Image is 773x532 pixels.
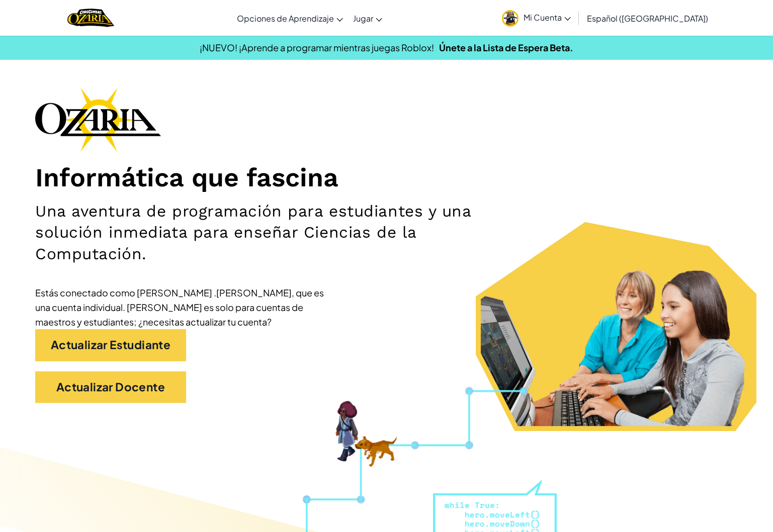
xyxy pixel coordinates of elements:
span: Español ([GEOGRAPHIC_DATA]) [587,13,708,24]
span: Mi Cuenta [524,12,571,23]
a: Actualizar Estudiante [35,329,186,361]
img: avatar [502,10,519,27]
h2: Una aventura de programación para estudiantes y una solución inmediata para enseñar Ciencias de l... [35,201,506,265]
a: Jugar [348,5,387,32]
a: Actualizar Docente [35,371,186,403]
img: Home [67,8,114,28]
a: Únete a la Lista de Espera Beta. [439,42,573,53]
a: Opciones de Aprendizaje [232,5,348,32]
span: Jugar [353,13,373,24]
span: Opciones de Aprendizaje [237,13,334,24]
a: Mi Cuenta [497,2,576,34]
img: Ozaria branding logo [35,87,161,152]
a: Ozaria by CodeCombat logo [67,8,114,28]
div: Estás conectado como [PERSON_NAME] .[PERSON_NAME], que es una cuenta individual. [PERSON_NAME] es... [35,285,337,329]
h1: Informática que fascina [35,162,738,193]
span: ¡NUEVO! ¡Aprende a programar mientras juegas Roblox! [200,42,434,53]
a: Español ([GEOGRAPHIC_DATA]) [582,5,713,32]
